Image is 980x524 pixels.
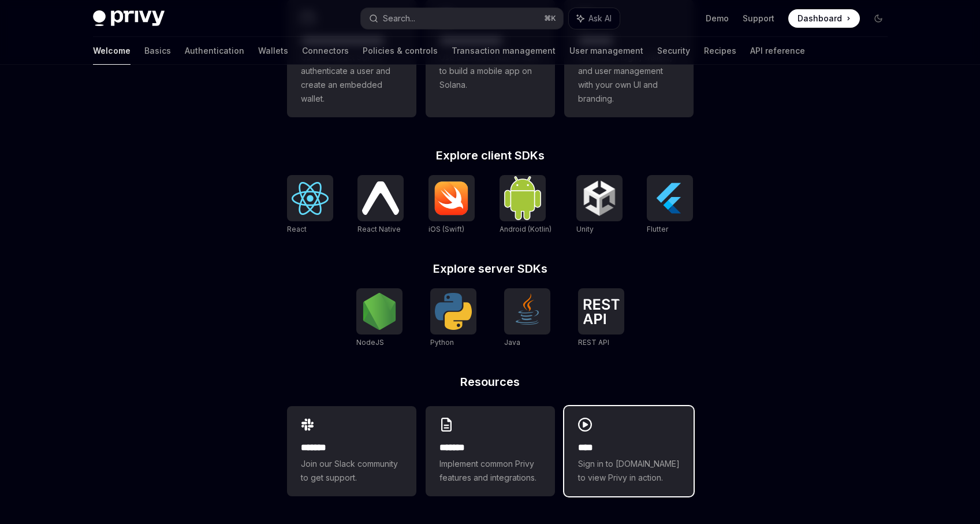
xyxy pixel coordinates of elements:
span: Use the React SDK to authenticate a user and create an embedded wallet. [301,50,403,106]
span: NodeJS [356,338,384,347]
img: NodeJS [361,293,398,330]
a: FlutterFlutter [647,175,693,235]
a: JavaJava [504,288,550,348]
a: Policies & controls [363,37,438,65]
a: Android (Kotlin)Android (Kotlin) [500,175,552,235]
h2: Explore client SDKs [287,150,694,161]
span: Join our Slack community to get support. [301,457,403,485]
a: UnityUnity [576,175,623,235]
a: NodeJSNodeJS [356,288,403,348]
a: **** **Join our Slack community to get support. [287,406,416,496]
button: Toggle dark mode [869,9,888,28]
img: iOS (Swift) [433,181,470,215]
span: Ask AI [588,13,612,24]
span: iOS (Swift) [428,225,464,233]
h2: Explore server SDKs [287,263,694,274]
span: REST API [578,338,609,347]
img: REST API [583,299,620,324]
span: Sign in to [DOMAIN_NAME] to view Privy in action. [578,457,680,485]
a: **** **Implement common Privy features and integrations. [426,406,555,496]
span: Java [504,338,520,347]
a: React NativeReact Native [357,175,404,235]
span: Dashboard [798,13,842,24]
div: Search... [383,12,415,25]
a: Support [743,13,774,24]
span: Whitelabel login, wallets, and user management with your own UI and branding. [578,50,680,106]
a: Welcome [93,37,131,65]
a: Security [657,37,690,65]
span: Implement common Privy features and integrations. [439,457,541,485]
button: Search...⌘K [361,8,563,29]
a: Transaction management [452,37,556,65]
a: Demo [706,13,729,24]
img: Android (Kotlin) [504,176,541,220]
img: React [292,182,329,215]
a: Basics [144,37,171,65]
img: Python [435,293,472,330]
a: Authentication [185,37,244,65]
a: Wallets [258,37,288,65]
span: React Native [357,225,401,233]
img: Flutter [651,180,688,217]
img: dark logo [93,10,165,27]
span: Python [430,338,454,347]
h2: Resources [287,376,694,388]
span: React [287,225,307,233]
a: Connectors [302,37,349,65]
a: Recipes [704,37,736,65]
span: Flutter [647,225,668,233]
a: PythonPython [430,288,476,348]
a: iOS (Swift)iOS (Swift) [428,175,475,235]
span: Unity [576,225,594,233]
a: ReactReact [287,175,333,235]
a: User management [569,37,643,65]
img: React Native [362,181,399,214]
a: Dashboard [788,9,860,28]
button: Ask AI [569,8,620,29]
a: REST APIREST API [578,288,624,348]
a: API reference [750,37,805,65]
a: ****Sign in to [DOMAIN_NAME] to view Privy in action. [564,406,694,496]
span: Android (Kotlin) [500,225,552,233]
img: Java [509,293,546,330]
span: ⌘ K [544,14,556,23]
img: Unity [581,180,618,217]
span: Use the React Native SDK to build a mobile app on Solana. [439,50,541,92]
